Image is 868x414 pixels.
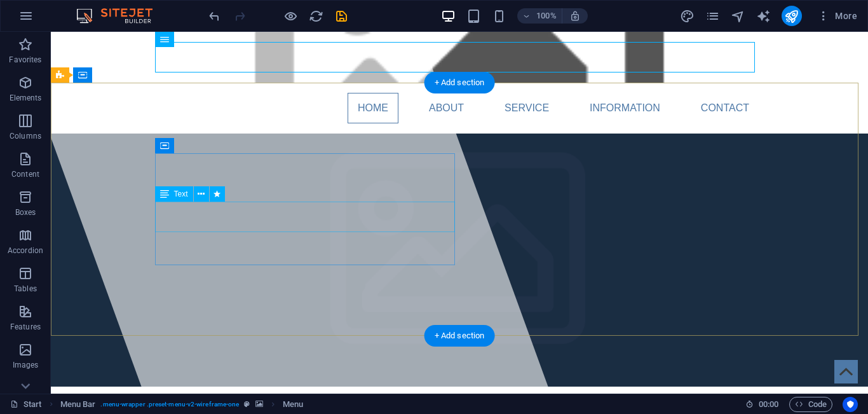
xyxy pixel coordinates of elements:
span: 00 00 [759,397,778,412]
p: Elements [10,93,42,103]
h6: 100% [536,8,557,24]
h6: Session time [745,397,779,412]
p: Tables [14,284,37,294]
p: Accordion [8,245,43,256]
span: Click to select. Double-click to edit [283,397,303,412]
button: More [812,6,862,26]
span: Text [174,190,188,198]
button: design [680,8,695,24]
button: navigator [731,8,746,24]
p: Favorites [9,55,41,65]
img: Editor Logo [73,8,168,24]
i: On resize automatically adjust zoom level to fit chosen device. [569,10,581,22]
p: Columns [10,131,41,141]
button: Click here to leave preview mode and continue editing [283,8,298,24]
button: reload [308,8,323,24]
p: Boxes [15,207,36,217]
span: More [817,10,857,22]
button: 100% [517,8,562,24]
a: Click to cancel selection. Double-click to open Pages [10,397,42,412]
nav: breadcrumb [60,397,303,412]
button: publish [782,6,802,26]
span: . menu-wrapper .preset-menu-v2-wireframe-one [100,397,239,412]
button: save [334,8,349,24]
p: Content [11,169,39,179]
span: : [768,399,770,409]
button: Usercentrics [843,397,858,412]
i: AI Writer [756,9,771,24]
button: text_generator [756,8,771,24]
button: Code [789,397,832,412]
i: Pages (Ctrl+Alt+S) [705,9,720,24]
div: + Add section [424,325,495,347]
span: Click to select. Double-click to edit [60,397,96,412]
i: Undo: Edit headline (Ctrl+Z) [207,9,222,24]
button: undo [207,8,222,24]
p: Features [10,322,41,332]
p: Images [13,360,39,370]
i: This element is a customizable preset [244,401,250,408]
i: Navigator [731,9,745,24]
i: Design (Ctrl+Alt+Y) [680,9,695,24]
button: pages [705,8,721,24]
span: Code [795,397,827,412]
div: + Add section [424,72,495,93]
i: Save (Ctrl+S) [334,9,349,24]
i: This element contains a background [255,401,263,408]
i: Publish [784,9,799,24]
